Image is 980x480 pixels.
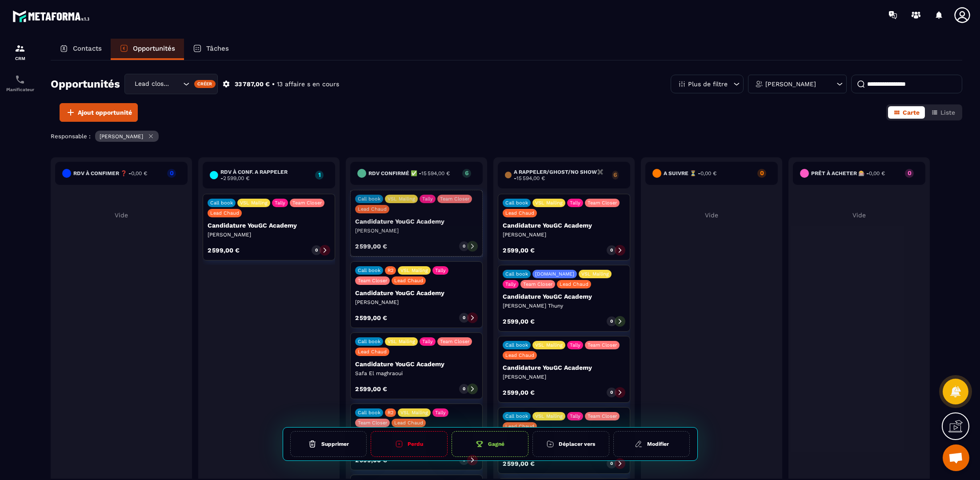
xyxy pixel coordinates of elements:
p: VSL Mailing [581,271,609,277]
span: 2 599,00 € [223,175,249,181]
a: Opportunités [111,39,184,60]
p: Lead Chaud [394,278,423,284]
p: Plus de filtre [688,81,728,87]
p: Team Closer [358,420,387,426]
p: Lead Chaud [560,281,588,287]
p: 6 [462,170,471,176]
p: Call book [505,413,528,419]
p: VSL Mailing [388,339,415,344]
p: 0 [610,389,613,396]
p: 2 599,00 € [503,389,535,396]
p: Team Closer [292,200,322,206]
p: [DOMAIN_NAME] [535,271,574,277]
p: 0 [610,247,613,253]
p: Team Closer [440,339,469,344]
p: 2 599,00 € [355,386,387,392]
img: formation [15,43,25,54]
span: 0,00 € [869,170,885,176]
h6: A RAPPELER/GHOST/NO SHOW✖️ - [514,169,607,181]
h2: Opportunités [51,75,120,93]
p: 0 [610,318,613,324]
p: Candidature YouGC Academy [355,289,478,296]
a: formationformationCRM [2,36,38,68]
p: Responsable : [51,133,91,140]
p: 13 affaire s en cours [277,80,339,88]
a: schedulerschedulerPlanificateur [2,68,38,99]
p: Candidature YouGC Academy [208,222,330,229]
span: Liste [940,109,955,116]
p: Tally [435,268,446,273]
span: Lead closing [132,79,172,89]
h6: Gagné [488,441,504,447]
p: Tally [422,196,433,202]
a: Tâches [184,39,238,60]
h6: Déplacer vers [559,441,595,447]
p: [PERSON_NAME] [503,231,625,238]
p: VSL Mailing [400,268,428,273]
p: 0 [463,386,465,392]
p: Vide [645,212,778,219]
p: 0 [315,247,318,253]
h6: Modifier [647,441,669,447]
p: [PERSON_NAME] Thuny [503,302,625,309]
p: Lead Chaud [394,420,423,426]
p: Call book [505,271,528,277]
div: Search for option [124,74,218,94]
p: Candidature YouGC Academy [355,360,478,368]
p: 0 [610,460,613,467]
p: Vide [55,212,188,219]
button: Liste [926,106,960,119]
p: [PERSON_NAME] [100,133,143,140]
p: Tally [570,342,580,348]
p: Candidature YouGC Academy [503,293,625,300]
p: Tâches [206,44,229,52]
p: [PERSON_NAME] [503,373,625,380]
p: 2 599,00 € [208,247,240,253]
p: 2 599,00 € [355,315,387,321]
a: Contacts [51,39,111,60]
p: Tally [570,200,580,206]
p: Lead Chaud [210,210,239,216]
h6: Supprimer [321,441,349,447]
p: Team Closer [523,281,552,287]
p: Lead Chaud [505,352,534,358]
p: 0 [463,315,465,321]
p: Lead Chaud [505,210,534,216]
p: • [272,80,275,88]
span: 0,00 € [700,170,716,176]
p: Lead Chaud [358,349,387,355]
p: 33 787,00 € [235,80,270,88]
p: Vide [793,212,925,219]
p: VSL Mailing [535,342,563,348]
p: [PERSON_NAME] [208,231,330,238]
p: 0 [757,170,766,176]
span: 15 594,00 € [421,170,450,176]
p: Safa El maghraoui [355,370,478,377]
p: 0 [905,170,914,176]
p: 6 [612,172,619,178]
p: R2 [388,268,393,273]
p: Candidature YouGC Academy [503,222,625,229]
p: Call book [505,200,528,206]
p: [PERSON_NAME] [355,299,478,306]
p: Lead Chaud [505,424,534,429]
div: Ouvrir le chat [943,444,969,471]
p: VSL Mailing [535,413,563,419]
p: VSL Mailing [535,200,563,206]
input: Search for option [172,79,181,89]
p: 2 599,00 € [355,244,387,250]
p: Call book [358,410,380,416]
span: 15 594,00 € [516,175,545,181]
p: Team Closer [588,342,617,348]
img: logo [12,8,92,24]
img: scheduler [15,74,25,85]
p: Tally [435,410,446,416]
p: Tally [505,281,516,287]
p: Tally [275,200,285,206]
h6: Perdu [408,441,423,447]
p: 0 [463,244,465,250]
p: Team Closer [588,200,617,206]
span: Carte [903,109,920,116]
p: [PERSON_NAME] [355,228,478,235]
p: R2 [388,410,393,416]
